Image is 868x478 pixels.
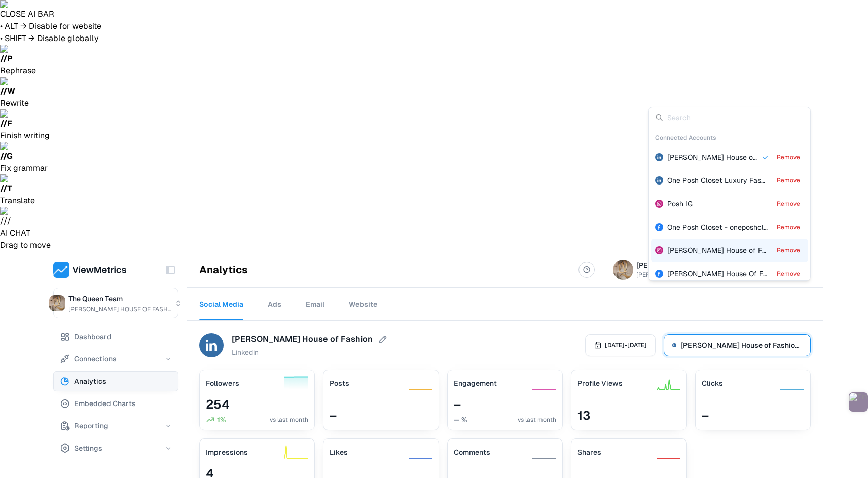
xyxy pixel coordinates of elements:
[53,371,178,391] button: Analytics
[68,292,123,305] span: The Queen Team
[702,378,723,388] h3: Clicks
[53,262,127,278] img: ViewMetrics's logo with text
[199,264,248,276] h1: Analytics
[680,340,802,350] span: [PERSON_NAME] House of Fashion - queen-[PERSON_NAME]-house-of-fashion
[349,288,377,320] a: Website
[199,288,243,320] a: Social Media
[74,420,108,432] span: Reporting
[454,415,459,425] span: –
[217,415,226,425] span: 1%
[270,415,308,424] div: vs last month
[454,378,497,388] h3: Engagement
[74,442,102,454] span: Settings
[53,326,178,347] button: Dashboard
[585,334,656,356] button: [DATE]-[DATE]
[773,267,804,280] button: Remove
[577,447,601,457] h3: Shares
[577,378,623,388] h3: Profile Views
[461,415,467,425] span: %
[74,375,106,387] span: Analytics
[330,408,337,423] span: –
[68,305,171,314] span: [PERSON_NAME] HOUSE OF FASH...
[518,415,556,424] div: vs last month
[577,408,590,423] span: 13
[206,396,230,412] span: 254
[454,447,490,457] h3: Comments
[636,260,790,270] h6: [PERSON_NAME] House of Fashion
[330,447,348,457] h3: Likes
[53,393,178,414] button: Embedded Charts
[268,288,281,320] a: Ads
[636,270,790,279] p: [PERSON_NAME][EMAIL_ADDRESS][DOMAIN_NAME]
[664,334,811,356] button: [PERSON_NAME] House of Fashion - queen-[PERSON_NAME]-house-of-fashion
[74,397,136,410] span: Embedded Charts
[53,349,178,369] button: Connections
[232,347,389,357] span: linkedin
[613,260,633,280] img: Queen Anna House of Fashion
[702,408,709,423] span: –
[667,269,845,278] span: [PERSON_NAME] House Of Fashion - queenannaliving
[74,353,117,365] span: Connections
[206,378,239,388] h3: Followers
[53,438,178,458] button: Settings
[306,288,324,320] a: Email
[74,330,112,343] span: Dashboard
[330,378,349,388] h3: Posts
[651,262,808,285] div: [PERSON_NAME] House Of Fashion - queenannalivingRemove
[53,416,178,436] button: Reporting
[49,295,65,311] img: The Queen Team
[454,396,461,412] span: –
[605,341,647,350] span: [DATE] - [DATE]
[232,333,373,345] span: [PERSON_NAME] House of Fashion
[206,447,248,457] h3: Impressions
